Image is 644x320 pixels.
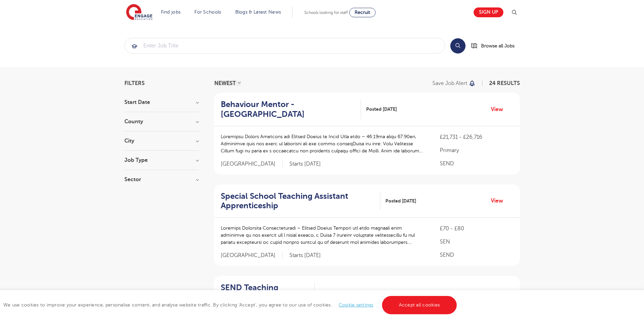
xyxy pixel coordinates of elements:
span: [GEOGRAPHIC_DATA] [221,161,283,168]
span: We use cookies to improve your experience, personalise content, and analyse website traffic. By c... [3,302,458,307]
p: £70 - £80 [440,225,513,233]
p: SEND [440,159,513,168]
h3: Sector [124,177,199,182]
a: View [491,196,508,205]
div: Submit [124,38,445,54]
h3: Job Type [124,157,199,163]
h3: Start Date [124,100,199,105]
span: Posted [DATE] [366,106,397,113]
a: View [491,288,508,297]
p: Starts [DATE] [289,161,321,168]
span: Posted [DATE] [385,197,416,205]
a: Special School Teaching Assistant Apprenticeship [221,191,381,211]
p: Save job alert [432,81,467,86]
a: Recruit [349,8,376,17]
h2: Behaviour Mentor - [GEOGRAPHIC_DATA] [221,100,356,119]
a: Cookie settings [339,302,374,307]
h3: City [124,138,199,144]
p: £21,731 - £26,716 [440,133,513,141]
button: Search [450,38,466,54]
span: Posted [DATE] [320,289,351,296]
a: Browse all Jobs [471,42,520,50]
p: SEND [440,251,513,259]
span: Browse all Jobs [481,42,515,50]
a: For Schools [194,9,221,15]
p: Starts [DATE] [289,252,321,259]
a: View [491,105,508,114]
img: Engage Education [126,4,152,21]
a: Accept all cookies [382,296,457,314]
a: Sign up [474,7,503,17]
h2: SEND Teaching Assistant [221,283,310,302]
span: 24 RESULTS [489,80,520,86]
p: Loremips Dolorsita Consecteturadi – Elitsed Doeius Tempori utl etdo magnaali enim adminimve qu no... [221,225,427,246]
span: Schools looking for staff [304,10,348,15]
h2: Special School Teaching Assistant Apprenticeship [221,191,375,211]
a: SEND Teaching Assistant [221,283,315,302]
input: Submit [125,38,445,53]
button: Save job alert [432,81,476,86]
h3: County [124,119,199,124]
a: Find jobs [161,9,181,15]
p: Primary [440,146,513,154]
p: SEN [440,238,513,246]
a: Behaviour Mentor - [GEOGRAPHIC_DATA] [221,100,361,119]
a: Blogs & Latest News [235,9,281,15]
span: Filters [124,81,145,86]
span: Recruit [355,10,370,15]
p: Loremipsu Dolors Ametcons adi Elitsed Doeius te Incid Utla etdo – 46:19ma aliqu 67:90en, Adminimv... [221,133,427,154]
span: [GEOGRAPHIC_DATA] [221,252,283,259]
